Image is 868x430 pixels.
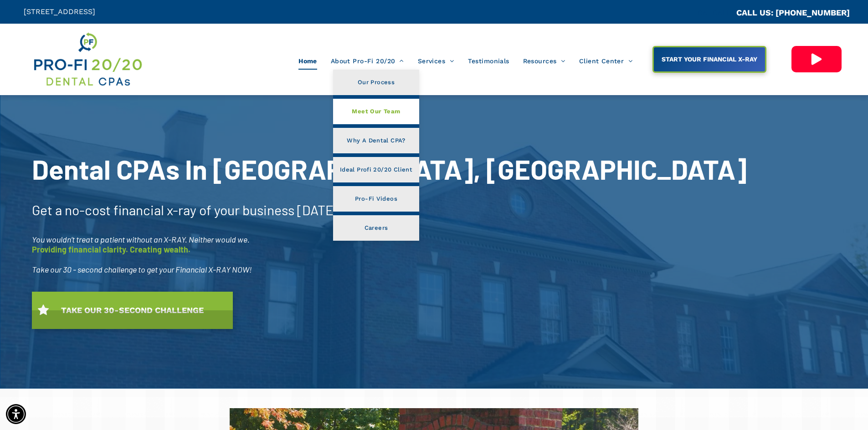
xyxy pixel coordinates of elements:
[333,128,419,153] a: Why A Dental CPA?
[333,157,419,182] a: Ideal Profi 20/20 Client
[347,135,406,147] span: Why A Dental CPA?
[516,52,572,70] a: Resources
[658,51,760,67] span: START YOUR FINANCIAL X-RAY
[65,202,196,218] span: no-cost financial x-ray
[333,186,419,212] a: Pro-Fi Videos
[32,234,250,244] span: You wouldn’t treat a patient without an X-RAY. Neither would we.
[352,106,400,117] span: Meet Our Team
[652,46,766,73] a: START YOUR FINANCIAL X-RAY
[333,70,419,95] a: Our Process
[32,292,233,329] a: TAKE OUR 30-SECOND CHALLENGE
[333,99,419,124] a: Meet Our Team
[32,244,190,254] span: Providing financial clarity. Creating wealth.
[24,7,95,16] span: [STREET_ADDRESS]
[572,52,640,70] a: Client Center
[199,202,343,218] span: of your business [DATE]!
[32,202,62,218] span: Get a
[355,193,397,205] span: Pro-Fi Videos
[292,52,324,70] a: Home
[411,52,461,70] a: Services
[358,76,395,88] span: Our Process
[6,404,26,424] div: Accessibility Menu
[698,9,736,17] span: CA::CALLC
[340,164,412,176] span: Ideal Profi 20/20 Client
[333,215,419,241] a: Careers
[32,152,747,185] span: Dental CPAs In [GEOGRAPHIC_DATA], [GEOGRAPHIC_DATA]
[365,222,388,234] span: Careers
[32,30,143,88] img: Get Dental CPA Consulting, Bookkeeping, & Bank Loans
[331,52,404,70] span: About Pro-Fi 20/20
[32,264,252,274] span: Take our 30 - second challenge to get your Financial X-RAY NOW!
[58,301,207,319] span: TAKE OUR 30-SECOND CHALLENGE
[324,52,411,70] a: About Pro-Fi 20/20
[736,8,850,17] a: CALL US: [PHONE_NUMBER]
[461,52,516,70] a: Testimonials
